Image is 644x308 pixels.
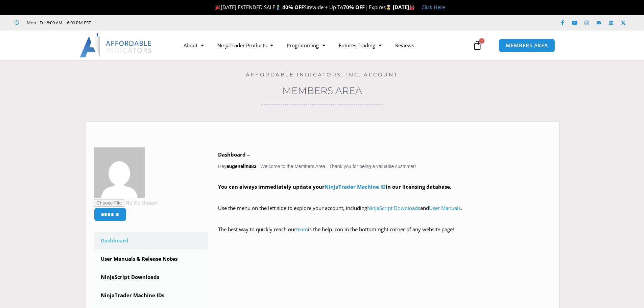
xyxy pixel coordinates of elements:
img: ce5c3564b8d766905631c1cffdfddf4fd84634b52f3d98752d85c5da480e954d [94,147,145,198]
span: MEMBERS AREA [506,43,548,48]
iframe: Customer reviews powered by Trustpilot [100,19,202,26]
a: Dashboard [94,232,208,250]
a: Reviews [388,38,421,53]
img: ⌛ [386,5,391,10]
a: Members Area [282,85,362,96]
a: Click Here [422,4,445,10]
b: Dashboard – [218,151,250,158]
img: 🏌️‍♂️ [276,5,281,10]
img: LogoAI | Affordable Indicators – NinjaTrader [80,33,152,57]
a: team [296,226,308,233]
a: 0 [462,35,492,55]
span: [DATE] EXTENDED SALE Sitewide + Up To | Expires [214,4,393,10]
a: User Manuals [429,205,461,211]
strong: [DATE] [393,4,415,10]
nav: Menu [177,38,471,53]
a: Affordable Indicators, Inc. Account [246,71,398,78]
img: 🎉 [215,5,220,10]
div: Hey ! Welcome to the Members Area. Thank you for being a valuable customer! [218,150,550,244]
a: Programming [280,38,332,53]
strong: You can always immediately update your in our licensing database. [218,183,451,190]
p: Use the menu on the left side to explore your account, including and . [218,204,550,222]
p: The best way to quickly reach our is the help icon in the bottom right corner of any website page! [218,225,550,244]
strong: 40% OFF [282,4,304,10]
a: MEMBERS AREA [499,39,555,52]
a: NinjaTrader Machine IDs [94,287,208,304]
a: NinjaTrader Products [211,38,280,53]
a: User Manuals & Release Notes [94,250,208,268]
a: Futures Trading [332,38,388,53]
a: About [177,38,211,53]
a: NinjaScript Downloads [94,268,208,286]
a: NinjaScript Downloads [367,205,420,211]
span: 0 [479,38,484,44]
strong: 70% OFF [343,4,365,10]
img: 🏭 [409,5,414,10]
a: NinjaTrader Machine ID [325,183,386,190]
strong: eugenelin883 [226,164,257,169]
span: Mon - Fri: 8:00 AM – 6:00 PM EST [25,19,91,27]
